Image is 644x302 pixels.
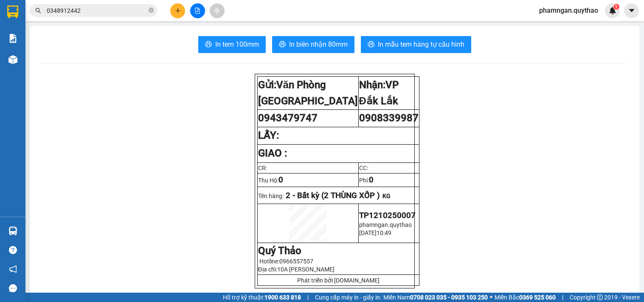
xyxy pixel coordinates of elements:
span: 10:49 [377,229,391,236]
img: warehouse-icon [8,55,17,64]
button: aim [210,3,225,18]
span: In biên nhận 80mm [289,39,348,50]
span: Cung cấp máy in - giấy in: [315,293,381,302]
span: file-add [194,8,200,14]
span: 10A [PERSON_NAME] [277,266,335,273]
button: plus [170,3,185,18]
span: [DATE] [359,229,377,236]
img: icon-new-feature [609,7,616,14]
span: close-circle [149,7,154,15]
span: printer [205,41,212,49]
span: | [307,293,309,302]
span: 2 - Bất kỳ (2 THÙNG XỐP ) [286,191,380,200]
span: VP Đắk Lắk [359,79,399,107]
img: solution-icon [8,34,17,43]
td: Thu Hộ: [257,173,358,187]
span: notification [9,265,17,273]
span: | [562,293,563,302]
span: copyright [597,294,603,300]
strong: 0708 023 035 - 0935 103 250 [410,294,488,301]
span: TP1210250007 [359,211,416,220]
span: question-circle [9,246,17,254]
strong: Quý Thảo [258,245,301,257]
input: Tìm tên, số ĐT hoặc mã đơn [47,6,147,15]
span: 0 [369,175,374,185]
button: file-add [190,3,205,18]
td: CR: [257,162,358,173]
span: Hỗ trợ kỹ thuật: [223,293,301,302]
td: Phát triển bởi [DOMAIN_NAME] [257,275,419,286]
span: ⚪️ [490,296,492,299]
td: Phí: [358,173,419,187]
img: logo-vxr [7,6,18,18]
span: printer [279,41,286,49]
strong: LẤY: [258,129,279,141]
button: printerIn tem 100mm [198,36,266,53]
span: 0908339987 [359,112,419,124]
span: Hotline: [259,258,313,265]
p: Tên hàng: [258,191,419,200]
strong: 0369 525 060 [519,294,556,301]
span: printer [368,41,374,49]
button: printerIn mẫu tem hàng tự cấu hình [361,36,471,53]
span: 0966557557 [279,258,313,265]
strong: GIAO : [258,147,287,159]
td: CC: [358,162,419,173]
button: printerIn biên nhận 80mm [272,36,354,53]
span: phamngan.quythao [532,5,605,16]
button: caret-down [624,3,639,18]
span: Địa chỉ: [258,266,335,273]
span: In tem 100mm [215,39,259,50]
span: search [35,8,41,14]
span: message [9,284,17,292]
span: aim [214,8,220,14]
span: plus [175,8,181,14]
span: phamngan.quythao [359,221,412,228]
span: close-circle [149,8,154,13]
strong: Gửi: [258,79,358,107]
span: 0943479747 [258,112,318,124]
span: Miền Bắc [495,293,556,302]
span: Miền Nam [383,293,488,302]
span: KG [382,193,391,199]
sup: 1 [613,4,619,10]
strong: Nhận: [359,79,399,107]
span: 1 [615,4,618,10]
span: Văn Phòng [GEOGRAPHIC_DATA] [258,79,358,107]
span: caret-down [628,7,636,14]
span: 0 [278,175,283,185]
span: In mẫu tem hàng tự cấu hình [378,39,464,50]
strong: 1900 633 818 [264,294,301,301]
img: warehouse-icon [8,226,17,235]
